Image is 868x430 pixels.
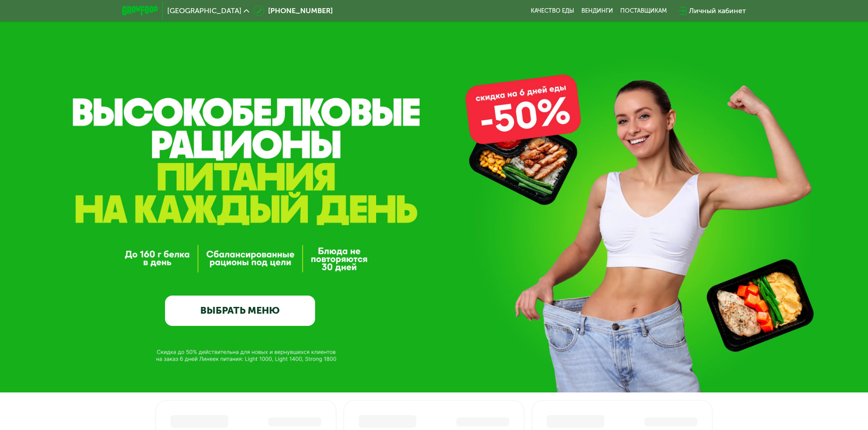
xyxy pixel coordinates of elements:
[620,7,667,14] div: поставщикам
[531,7,574,14] a: Качество еды
[254,5,333,16] a: [PHONE_NUMBER]
[165,296,315,326] a: ВЫБРАТЬ МЕНЮ
[689,5,746,16] div: Личный кабинет
[167,7,241,14] span: [GEOGRAPHIC_DATA]
[581,7,613,14] a: Вендинги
